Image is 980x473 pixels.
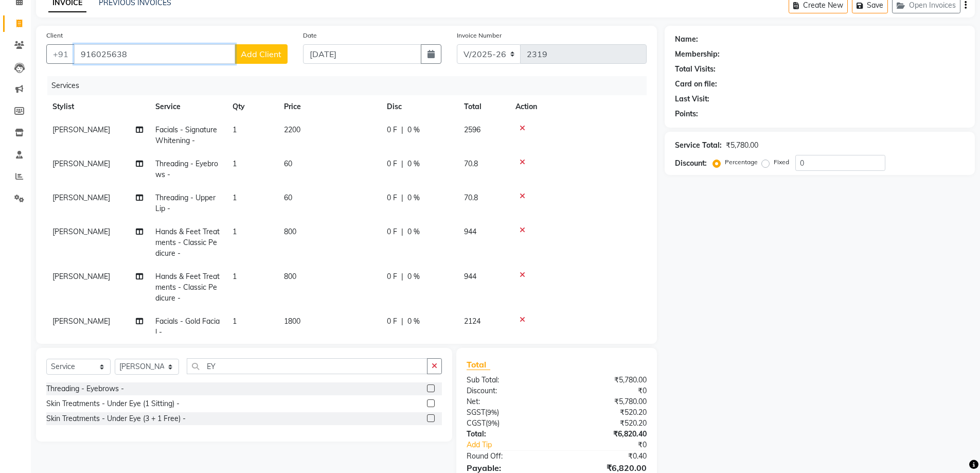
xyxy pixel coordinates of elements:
th: Qty [226,95,278,118]
span: 2200 [284,125,300,134]
span: 1 [233,193,237,202]
label: Fixed [774,157,789,167]
div: Round Off: [459,451,557,462]
span: 9% [487,408,497,416]
span: Threading - Eyebrows - [155,159,218,179]
span: 60 [284,193,292,202]
span: 1 [233,159,237,168]
span: | [401,192,403,203]
div: Service Total: [675,140,722,151]
th: Total [458,95,509,118]
span: 70.8 [464,159,478,168]
div: Discount: [675,158,707,169]
div: Threading - Eyebrows - [46,383,124,394]
span: | [401,226,403,237]
span: [PERSON_NAME] [52,193,110,202]
span: Total [467,359,490,370]
th: Stylist [46,95,149,118]
span: 1800 [284,317,300,326]
span: [PERSON_NAME] [52,125,110,134]
span: 1 [233,272,237,281]
th: Price [278,95,381,118]
span: Hands & Feet Treatments - Classic Pedicure - [155,272,220,303]
input: Search by Name/Mobile/Email/Code [74,44,235,64]
span: Add Client [241,49,281,59]
span: 60 [284,159,292,168]
span: [PERSON_NAME] [52,227,110,236]
span: 0 F [387,271,397,282]
div: Net: [459,396,557,407]
div: Skin Treatments - Under Eye (3 + 1 Free) - [46,413,186,424]
span: 1 [233,227,237,236]
div: Total: [459,429,557,440]
div: ( ) [459,418,557,429]
span: 0 F [387,226,397,237]
span: 1 [233,125,237,134]
label: Date [303,31,317,40]
span: 2596 [464,125,480,134]
input: Search or Scan [187,358,427,374]
span: Hands & Feet Treatments - Classic Pedicure - [155,227,220,258]
label: Invoice Number [457,31,502,40]
div: ₹6,820.40 [557,429,654,440]
div: Points: [675,109,698,119]
span: 70.8 [464,193,478,202]
div: ₹520.20 [557,418,654,429]
label: Percentage [725,157,758,167]
span: 800 [284,272,296,281]
span: [PERSON_NAME] [52,317,110,326]
div: Name: [675,34,698,45]
span: 0 F [387,159,397,169]
div: ₹0 [557,386,654,396]
span: 2124 [464,317,480,326]
span: 0 % [407,159,420,169]
div: Sub Total: [459,375,557,386]
span: [PERSON_NAME] [52,159,110,168]
div: Last Visit: [675,94,709,104]
div: Card on file: [675,79,717,90]
span: 800 [284,227,296,236]
span: SGST [467,408,485,417]
span: | [401,159,403,169]
div: Skin Treatments - Under Eye (1 Sitting) - [46,398,180,409]
label: Client [46,31,63,40]
div: ( ) [459,407,557,418]
div: ₹520.20 [557,407,654,418]
span: 0 % [407,226,420,237]
div: Discount: [459,386,557,396]
span: 944 [464,227,476,236]
div: ₹0 [573,440,654,450]
a: Add Tip [459,440,573,450]
span: 944 [464,272,476,281]
span: 0 F [387,125,397,135]
div: Membership: [675,49,720,60]
span: Facials - Signature Whitening - [155,125,217,145]
th: Service [149,95,226,118]
span: | [401,125,403,135]
div: ₹5,780.00 [557,396,654,407]
div: ₹5,780.00 [557,375,654,386]
span: 0 % [407,271,420,282]
span: | [401,271,403,282]
div: Total Visits: [675,64,716,75]
span: Threading - Upper Lip - [155,193,216,213]
span: 1 [233,317,237,326]
div: ₹5,780.00 [726,140,758,151]
span: 0 % [407,125,420,135]
span: | [401,316,403,327]
span: 0 F [387,192,397,203]
div: Services [47,76,654,95]
th: Action [509,95,647,118]
span: Facials - Gold Facial - [155,317,220,337]
span: 0 % [407,316,420,327]
th: Disc [381,95,458,118]
button: Add Client [235,44,288,64]
div: ₹0.40 [557,451,654,462]
span: 9% [488,419,497,427]
span: 0 % [407,192,420,203]
span: [PERSON_NAME] [52,272,110,281]
button: +91 [46,44,75,64]
span: 0 F [387,316,397,327]
span: CGST [467,418,486,428]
